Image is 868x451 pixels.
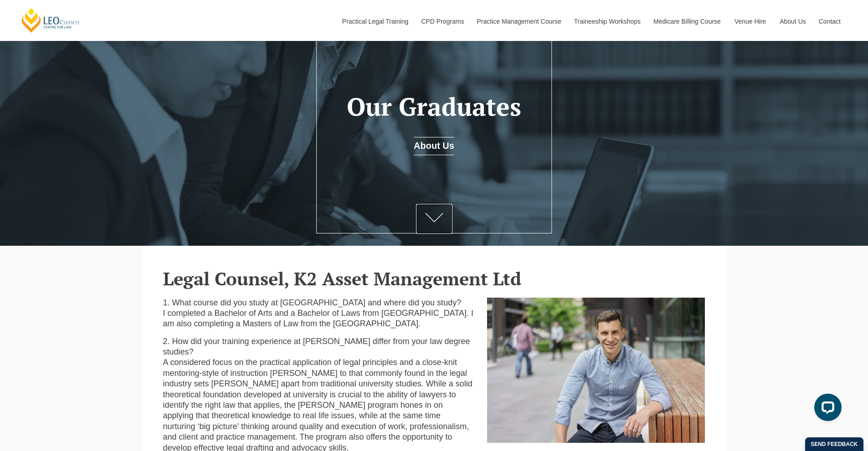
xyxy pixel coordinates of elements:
a: Traineeship Workshops [567,2,647,41]
a: Practical Legal Training [335,2,415,41]
a: About Us [414,137,454,155]
a: CPD Programs [414,2,470,41]
h2: Legal Counsel, K2 Asset Management Ltd [163,269,705,289]
a: Venue Hire [728,2,773,41]
iframe: LiveChat chat widget [807,390,845,428]
a: Practice Management Course [470,2,567,41]
a: About Us [773,2,812,41]
a: Contact [812,2,847,41]
p: 1. What course did you study at [GEOGRAPHIC_DATA] and where did you study? I completed a Bachelor... [163,298,474,329]
a: [PERSON_NAME] Centre for Law [21,7,81,33]
a: Medicare Billing Course [647,2,728,41]
h1: Our Graduates [330,93,538,121]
